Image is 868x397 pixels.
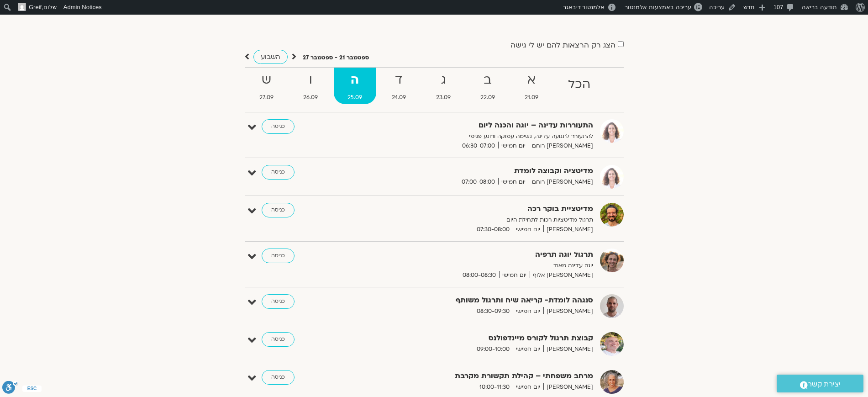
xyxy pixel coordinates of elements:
[262,119,295,134] a: כניסה
[473,344,513,354] span: 09:00-10:00
[513,382,543,392] span: יום חמישי
[529,141,593,151] span: [PERSON_NAME] רוחם
[289,68,332,104] a: ו26.09
[262,332,295,347] a: כניסה
[369,261,593,270] p: יוגה עדינה מאוד
[246,68,288,104] a: ש27.09
[422,68,464,104] a: ג23.09
[513,225,543,234] span: יום חמישי
[510,70,552,90] strong: א
[262,203,295,217] a: כניסה
[476,382,513,392] span: 10:00-11:30
[246,70,288,90] strong: ש
[334,93,376,102] span: 25.09
[466,93,509,102] span: 22.09
[262,165,295,180] a: כניסה
[422,93,464,102] span: 23.09
[529,177,593,187] span: [PERSON_NAME] רוחם
[513,344,543,354] span: יום חמישי
[289,70,332,90] strong: ו
[369,249,593,261] strong: תרגול יוגה תרפיה
[459,270,499,280] span: 08:00-08:30
[473,307,513,316] span: 08:30-09:30
[777,375,863,392] a: יצירת קשר
[369,370,593,382] strong: מרחב משפחתי – קהילת תקשורת מקרבת
[510,41,615,49] label: הצג רק הרצאות להם יש לי גישה
[510,68,552,104] a: א21.09
[369,132,593,141] p: להתעורר לתנועה עדינה, נשימה עמוקה ורוגע פנימי
[473,225,513,234] span: 07:30-08:00
[369,294,593,307] strong: סנגהה לומדת- קריאה שיח ותרגול משותף
[262,370,295,385] a: כניסה
[466,68,509,104] a: ב22.09
[369,165,593,177] strong: מדיטציה וקבוצה לומדת
[554,74,604,95] strong: הכל
[369,215,593,225] p: תרגול מדיטציות רכות לתחילת היום
[543,344,593,354] span: [PERSON_NAME]
[253,50,288,64] a: השבוע
[246,93,288,102] span: 27.09
[530,270,593,280] span: [PERSON_NAME] אלוף
[554,68,604,104] a: הכל
[458,177,498,187] span: 07:00-08:00
[459,141,498,151] span: 06:30-07:00
[261,53,280,61] span: השבוע
[466,70,509,90] strong: ב
[262,249,295,263] a: כניסה
[498,177,529,187] span: יום חמישי
[303,53,369,63] p: ספטמבר 21 - ספטמבר 27
[543,225,593,234] span: [PERSON_NAME]
[29,4,42,11] span: Greif
[334,68,376,104] a: ה25.09
[498,141,529,151] span: יום חמישי
[369,119,593,132] strong: התעוררות עדינה – יוגה והכנה ליום
[378,70,420,90] strong: ד
[808,378,841,391] span: יצירת קשר
[334,70,376,90] strong: ה
[543,307,593,316] span: [PERSON_NAME]
[499,270,530,280] span: יום חמישי
[262,294,295,309] a: כניסה
[289,93,332,102] span: 26.09
[422,70,464,90] strong: ג
[543,382,593,392] span: [PERSON_NAME]
[513,307,543,316] span: יום חמישי
[378,93,420,102] span: 24.09
[378,68,420,104] a: ד24.09
[369,203,593,215] strong: מדיטציית בוקר רכה
[369,332,593,344] strong: קבוצת תרגול לקורס מיינדפולנס
[625,4,691,11] span: עריכה באמצעות אלמנטור
[510,93,552,102] span: 21.09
